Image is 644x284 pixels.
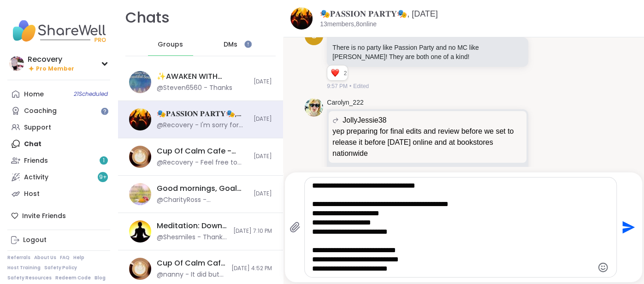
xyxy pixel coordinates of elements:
[74,90,108,98] span: 21 Scheduled
[24,173,48,182] div: Activity
[231,265,272,272] span: [DATE] 4:52 PM
[332,126,523,159] p: yep preparing for final edits and review before we set to release it before [DATE] online and at ...
[103,157,105,165] span: 1
[157,71,248,82] div: ✨AWAKEN WITH BEAUTIFUL SOULS✨, [DATE]
[24,90,44,99] div: Home
[157,158,248,167] div: @Recovery - Feel free to dm me if you need anything [PERSON_NAME].
[320,9,438,18] a: 🎭𝐏𝐀𝐒𝐒𝐈𝐎𝐍 𝐏𝐀𝐑𝐓𝐘🎭, [DATE]
[320,20,377,29] p: 13 members, 8 online
[224,40,237,49] span: DMs
[254,115,272,123] span: [DATE]
[254,153,272,160] span: [DATE]
[597,262,609,273] button: Emoji picker
[157,121,248,130] div: @Recovery - I'm sorry for the deep voice everyone I didn't think it sounded to deep on my end may...
[254,190,272,198] span: [DATE]
[312,181,594,273] textarea: Type your message
[95,275,106,281] a: Blog
[290,7,313,30] img: 🎭𝐏𝐀𝐒𝐒𝐈𝐎𝐍 𝐏𝐀𝐑𝐓𝐘🎭, Oct 05
[125,7,170,28] h1: Chats
[7,265,41,271] a: Host Training
[244,41,252,48] iframe: Spotlight
[99,173,107,181] span: 9 +
[24,106,57,116] div: Coaching
[24,123,51,132] div: Support
[327,98,363,107] a: Carolyn_222
[157,109,248,119] div: 🎭𝐏𝐀𝐒𝐒𝐈𝐎𝐍 𝐏𝐀𝐑𝐓𝐘🎭, [DATE]
[349,82,351,90] span: •
[157,221,228,231] div: Meditation: Down Regulating Our Nervous System, [DATE]
[23,236,47,245] div: Logout
[157,183,248,194] div: Good mornings, Goal and Gratitude's , [DATE]
[343,115,386,126] span: JollyJessie38
[7,185,110,202] a: Host
[28,54,74,65] div: Recovery
[55,275,91,281] a: Redeem Code
[60,254,70,261] a: FAQ
[330,69,340,77] button: Reactions: love
[129,71,151,93] img: ✨AWAKEN WITH BEAUTIFUL SOULS✨, Oct 06
[129,220,151,243] img: Meditation: Down Regulating Our Nervous System, Oct 05
[7,254,30,261] a: Referrals
[24,156,48,166] div: Friends
[157,195,248,205] div: @CharityRoss - [PERSON_NAME] opened a spot for you
[129,108,151,130] img: 🎭𝐏𝐀𝐒𝐒𝐈𝐎𝐍 𝐏𝐀𝐑𝐓𝐘🎭, Oct 05
[305,98,323,117] img: https://sharewell-space-live.sfo3.digitaloceanspaces.com/user-generated/0d92a1c0-b5fe-436d-b9ab-5...
[129,258,151,280] img: Cup Of Calm Cafe - Serenity Sunday, Oct 05
[254,78,272,86] span: [DATE]
[7,86,110,102] a: Home21Scheduled
[158,40,183,49] span: Groups
[157,146,248,156] div: Cup Of Calm Cafe - Glimmers, [DATE]
[7,15,110,47] img: ShareWell Nav Logo
[7,152,110,169] a: Friends1
[327,82,348,90] span: 9:57 PM
[7,232,110,248] a: Logout
[327,65,343,80] div: Reaction list
[332,43,523,61] p: There is no party like Passion Party and no MC like [PERSON_NAME]! They are both one of a kind!
[233,227,272,235] span: [DATE] 7:10 PM
[9,56,24,71] img: Recovery
[34,254,56,261] a: About Us
[129,183,151,205] img: Good mornings, Goal and Gratitude's , Oct 05
[157,270,226,279] div: @nanny - It did but now the cool air has popped back on and as it gets later the colder it gets. ...
[157,258,226,268] div: Cup Of Calm Cafe - Serenity [DATE]
[101,107,108,115] iframe: Spotlight
[353,82,369,90] span: Edited
[24,189,40,199] div: Host
[7,275,52,281] a: Safety Resources
[36,65,74,73] span: Pro Member
[7,102,110,119] a: Coaching
[344,69,348,77] span: 2
[7,207,110,224] div: Invite Friends
[129,146,151,168] img: Cup Of Calm Cafe - Glimmers, Oct 04
[44,265,77,271] a: Safety Policy
[157,83,232,93] div: @Steven6560 - Thanks
[7,119,110,136] a: Support
[7,169,110,185] a: Activity9+
[617,217,638,238] button: Send
[157,233,228,242] div: @Shesmiles - Thanks @nanny for sharing where you were after the meditation and @Light2Newlife for...
[73,254,84,261] a: Help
